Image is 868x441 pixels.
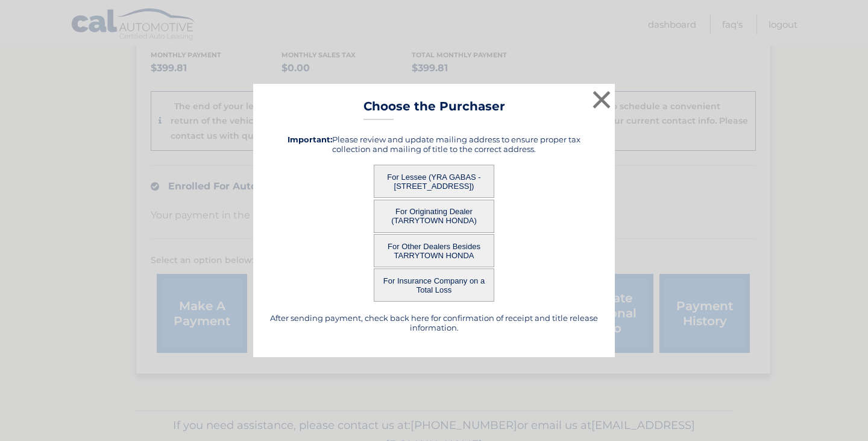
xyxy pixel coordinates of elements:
button: × [590,87,614,112]
h3: Choose the Purchaser [363,99,505,120]
h5: After sending payment, check back here for confirmation of receipt and title release information. [268,313,600,332]
strong: Important: [288,135,332,144]
button: For Insurance Company on a Total Loss [374,268,494,302]
button: For Other Dealers Besides TARRYTOWN HONDA [374,234,494,267]
button: For Lessee (YRA GABAS - [STREET_ADDRESS]) [374,165,494,198]
button: For Originating Dealer (TARRYTOWN HONDA) [374,200,494,233]
h5: Please review and update mailing address to ensure proper tax collection and mailing of title to ... [268,135,600,154]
